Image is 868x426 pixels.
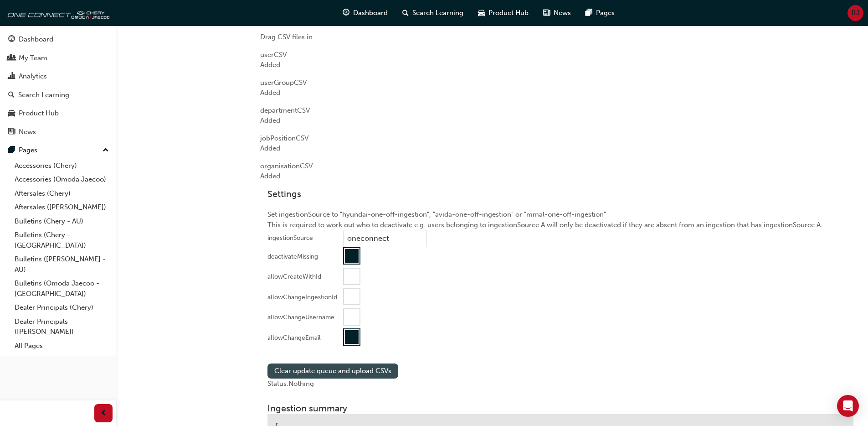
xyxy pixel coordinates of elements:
a: Bulletins ([PERSON_NAME] - AU) [11,252,113,276]
span: guage-icon [8,36,15,44]
a: search-iconSearch Learning [395,4,471,22]
span: people-icon [8,54,15,62]
a: Aftersales ([PERSON_NAME]) [11,200,113,214]
button: Pages [4,142,113,159]
span: car-icon [8,109,15,118]
a: news-iconNews [536,4,578,22]
div: allowCreateWithId [267,272,321,281]
a: News [4,124,113,140]
h3: Ingestion summary [267,403,853,414]
h3: Settings [267,189,853,199]
div: user CSV [260,42,861,70]
div: Product Hub [19,108,59,119]
a: Dealer Principals ([PERSON_NAME]) [11,315,113,339]
span: News [554,8,571,18]
div: Added [260,88,861,98]
div: userGroup CSV [260,70,861,98]
span: prev-icon [100,408,107,419]
span: Search Learning [412,8,463,18]
div: Pages [19,145,37,156]
div: Added [260,60,861,70]
a: Bulletins (Chery - [GEOGRAPHIC_DATA]) [11,228,113,252]
div: News [19,127,36,137]
span: chart-icon [8,73,15,81]
span: pages-icon [586,7,592,19]
a: All Pages [11,339,113,353]
span: pages-icon [8,146,15,155]
span: Dashboard [353,8,388,18]
div: department CSV [260,98,861,126]
img: oneconnect [5,4,109,22]
div: organisation CSV [260,154,861,182]
span: Pages [596,8,615,18]
div: Set ingestionSource to "hyundai-one-off-ingestion", "avida-one-off-ingestion" or "mmal-one-off-in... [260,182,861,356]
a: Accessories (Chery) [11,159,113,173]
a: Dealer Principals (Chery) [11,301,113,315]
span: news-icon [543,7,550,19]
a: Bulletins (Omoda Jaecoo - [GEOGRAPHIC_DATA]) [11,276,113,301]
a: guage-iconDashboard [335,4,395,22]
span: up-icon [103,145,109,156]
a: Dashboard [4,31,113,48]
span: search-icon [402,7,409,19]
div: Search Learning [18,90,69,100]
div: Analytics [19,71,47,82]
button: RJ [847,5,863,21]
div: My Team [19,53,47,63]
input: ingestionSource [343,230,427,247]
a: Aftersales (Chery) [11,187,113,201]
div: Dashboard [19,34,53,45]
div: allowChangeUsername [267,313,334,322]
a: car-iconProduct Hub [471,4,536,22]
div: Open Intercom Messenger [837,395,859,417]
span: search-icon [8,91,15,99]
div: allowChangeEmail [267,333,321,343]
div: jobPosition CSV [260,126,861,154]
div: ingestionSource [267,234,313,243]
div: Added [260,115,861,126]
div: deactivateMissing [267,252,318,261]
div: allowChangeIngestionId [267,293,337,302]
a: Product Hub [4,105,113,122]
a: My Team [4,50,113,67]
div: Added [260,143,861,154]
div: Drag CSV files in [260,32,861,42]
button: Clear update queue and upload CSVs [267,364,398,379]
a: Analytics [4,68,113,85]
a: pages-iconPages [578,4,622,22]
span: news-icon [8,128,15,136]
a: Bulletins (Chery - AU) [11,214,113,229]
div: Status: Nothing [267,379,853,389]
div: Added [260,171,861,182]
button: DashboardMy TeamAnalyticsSearch LearningProduct HubNews [4,29,113,142]
a: Search Learning [4,87,113,104]
span: guage-icon [343,7,349,19]
a: Accessories (Omoda Jaecoo) [11,172,113,187]
span: car-icon [478,7,485,19]
span: Product Hub [488,8,529,18]
span: RJ [852,8,860,18]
